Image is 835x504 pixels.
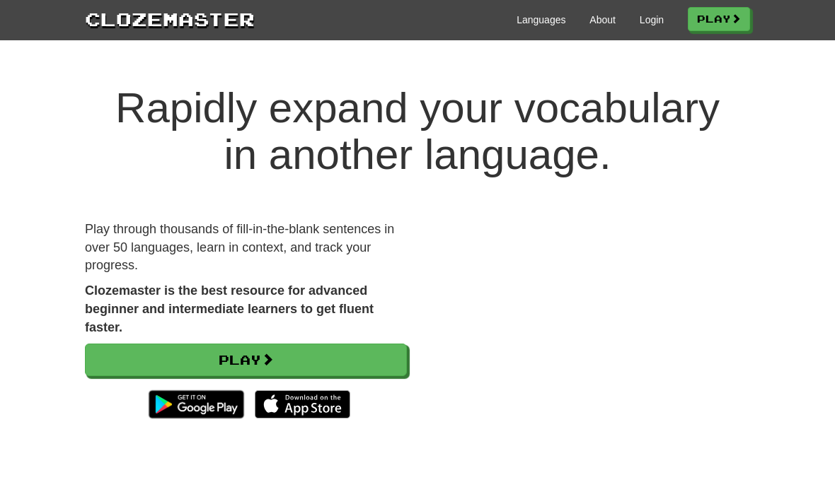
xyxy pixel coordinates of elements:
[85,221,407,275] p: Play through thousands of fill-in-the-blank sentences in over 50 languages, learn in context, and...
[640,13,664,27] a: Login
[85,283,374,334] strong: Clozemaster is the best resource for advanced beginner and intermediate learners to get fluent fa...
[255,390,350,418] img: Download_on_the_App_Store_Badge_US-UK_135x40-25178aeef6eb6b83b96f5f2d004eda3bffbb37122de64afbaef7...
[142,383,251,426] img: Get it on Google Play
[688,7,750,31] a: Play
[85,6,255,32] a: Clozemaster
[589,13,616,27] a: About
[85,344,407,376] a: Play
[517,13,565,27] a: Languages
